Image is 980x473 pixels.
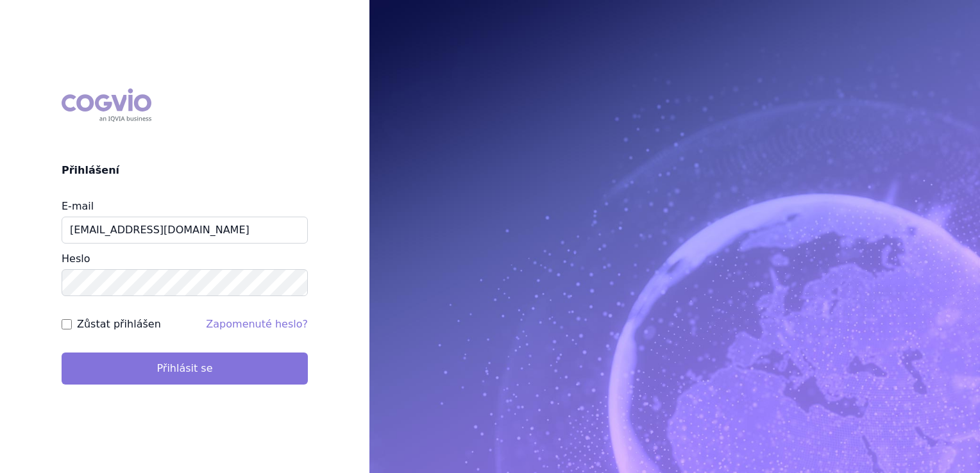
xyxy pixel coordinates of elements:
a: Zapomenuté heslo? [206,318,308,330]
label: E-mail [62,200,94,212]
button: Přihlásit se [62,353,308,385]
h2: Přihlášení [62,163,308,178]
label: Heslo [62,253,90,265]
div: COGVIO [62,88,151,122]
label: Zůstat přihlášen [77,317,161,332]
